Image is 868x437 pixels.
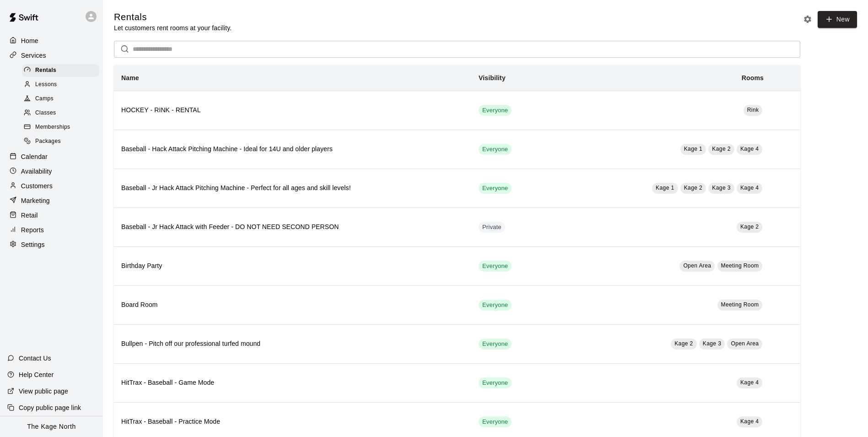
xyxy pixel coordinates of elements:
[818,11,857,28] a: New
[479,74,506,82] b: Visibility
[7,34,96,48] a: Home
[479,416,512,427] div: This service is visible to all of your customers
[479,262,512,271] span: Everyone
[479,339,512,350] div: This service is visible to all of your customers
[19,403,81,412] p: Copy public page link
[684,146,702,152] span: Kage 1
[479,340,512,349] span: Everyone
[479,106,512,115] span: Everyone
[121,417,464,427] h6: HitTrax - Baseball - Practice Mode
[27,422,76,432] p: The Kage North
[22,106,103,120] a: Classes
[479,418,512,426] span: Everyone
[21,152,48,161] p: Calendar
[22,78,99,91] div: Lessons
[479,261,512,272] div: This service is visible to all of your customers
[121,222,464,232] h6: Baseball - Jr Hack Attack with Feeder - DO NOT NEED SECOND PERSON
[21,211,38,220] p: Retail
[479,223,505,232] span: Private
[747,107,759,113] span: Rink
[22,63,103,77] a: Rentals
[21,225,44,235] p: Reports
[479,377,512,388] div: This service is visible to all of your customers
[114,11,232,23] h5: Rentals
[35,123,70,132] span: Memberships
[19,370,54,379] p: Help Center
[21,196,50,205] p: Marketing
[19,354,51,363] p: Contact Us
[35,66,56,75] span: Rentals
[22,135,103,149] a: Packages
[21,51,46,60] p: Services
[121,300,464,310] h6: Board Room
[684,185,702,191] span: Kage 2
[7,179,96,193] a: Customers
[479,145,512,154] span: Everyone
[712,146,730,152] span: Kage 2
[479,379,512,388] span: Everyone
[740,146,759,152] span: Kage 4
[721,301,759,308] span: Meeting Room
[22,121,99,134] div: Memberships
[7,223,96,237] a: Reports
[742,74,764,82] b: Rooms
[721,262,759,269] span: Meeting Room
[801,12,814,26] button: Rental settings
[731,340,759,347] span: Open Area
[7,150,96,164] a: Calendar
[479,222,505,233] div: This service is hidden, and can only be accessed via a direct link
[35,109,56,118] span: Classes
[21,36,38,45] p: Home
[740,185,759,191] span: Kage 4
[7,49,96,62] a: Services
[22,120,103,135] a: Memberships
[21,240,45,249] p: Settings
[22,92,103,106] a: Camps
[121,183,464,193] h6: Baseball - Jr Hack Attack Pitching Machine - Perfect for all ages and skill levels!
[121,74,139,82] b: Name
[479,105,512,116] div: This service is visible to all of your customers
[22,77,103,92] a: Lessons
[479,184,512,193] span: Everyone
[35,137,61,146] span: Packages
[22,107,99,120] div: Classes
[22,135,99,148] div: Packages
[121,261,464,271] h6: Birthday Party
[703,340,721,347] span: Kage 3
[21,167,52,176] p: Availability
[7,164,96,178] a: Availability
[479,301,512,310] span: Everyone
[22,93,99,105] div: Camps
[121,144,464,154] h6: Baseball - Hack Attack Pitching Machine - Ideal for 14U and older players
[114,23,232,33] p: Let customers rent rooms at your facility.
[712,185,730,191] span: Kage 3
[683,262,711,269] span: Open Area
[7,194,96,208] a: Marketing
[674,340,693,347] span: Kage 2
[479,300,512,311] div: This service is visible to all of your customers
[7,238,96,251] a: Settings
[22,64,99,77] div: Rentals
[656,185,674,191] span: Kage 1
[740,418,759,425] span: Kage 4
[121,378,464,388] h6: HitTrax - Baseball - Game Mode
[479,183,512,194] div: This service is visible to all of your customers
[121,339,464,349] h6: Bullpen - Pitch off our professional turfed mound
[7,208,96,222] div: Retail
[479,144,512,155] div: This service is visible to all of your customers
[35,94,54,104] span: Camps
[19,387,68,396] p: View public page
[21,181,53,191] p: Customers
[740,224,759,230] span: Kage 2
[740,379,759,386] span: Kage 4
[35,80,57,89] span: Lessons
[121,105,464,115] h6: HOCKEY - RINK - RENTAL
